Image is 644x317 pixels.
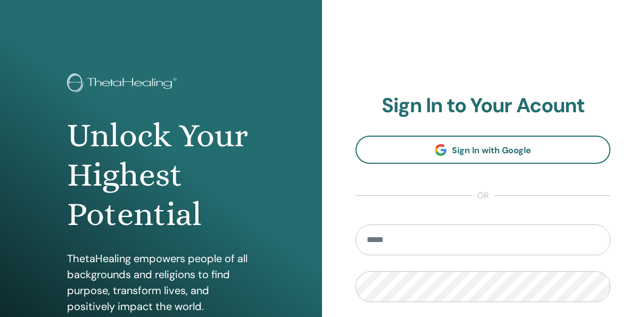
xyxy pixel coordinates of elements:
[67,116,255,235] h1: Unlock Your Highest Potential
[452,145,531,156] span: Sign In with Google
[472,189,494,202] span: or
[356,136,610,164] a: Sign In with Google
[67,251,255,314] p: ThetaHealing empowers people of all backgrounds and religions to find purpose, transform lives, a...
[356,94,610,118] h2: Sign In to Your Acount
